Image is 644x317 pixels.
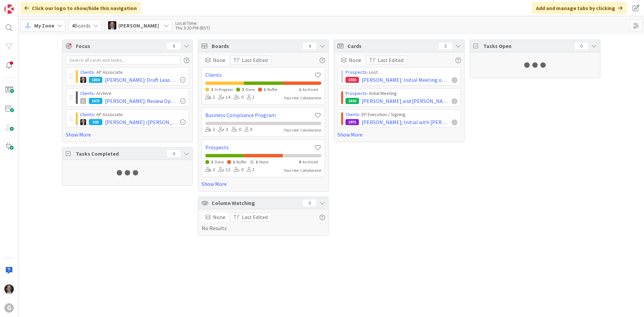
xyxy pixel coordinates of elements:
[303,159,318,164] span: Archived
[211,159,213,164] span: 1
[303,87,318,92] span: Archived
[215,159,224,164] span: Done
[259,159,268,164] span: None
[105,97,177,105] span: [PERSON_NAME]: Review Operating Agreements [PERSON_NAME]
[218,94,230,101] div: 14
[66,130,189,139] a: Show More
[213,56,225,64] span: None
[205,94,215,101] div: 2
[118,21,159,30] span: [PERSON_NAME]
[242,87,244,92] span: 2
[213,213,225,221] span: None
[80,119,86,125] img: BG
[205,71,314,79] a: Clients
[80,77,86,83] img: BG
[247,94,255,101] div: 1
[218,166,230,173] div: 12
[532,2,627,14] div: Add and manage tabs by clicking
[4,4,14,14] img: Visit kanbanzone.com
[345,90,457,97] div: › Initial Meeting
[205,111,314,119] a: Business Compliance Program
[347,42,435,50] span: Cards
[345,77,359,83] div: 1015
[349,56,361,64] span: None
[205,166,215,173] div: 2
[105,76,177,84] span: [PERSON_NAME]: Draft Leases [PERSON_NAME]
[247,166,255,173] div: 1
[76,150,164,158] span: Tasks Completed
[80,69,94,75] a: Clients
[284,95,321,101] div: Your role: Collaborator
[234,166,244,173] div: 0
[233,159,235,164] span: 1
[230,56,271,64] button: Last Edited
[246,87,255,92] span: Done
[362,76,449,84] span: [PERSON_NAME]: Initial Meeting on TBD with [PERSON_NAME]
[230,213,271,221] button: Last Edited
[362,97,449,105] span: [PERSON_NAME] and [PERSON_NAME]: Initial Meeting on 5/9 with [PERSON_NAME]
[245,126,252,133] div: 0
[212,199,300,207] span: Column Watching
[66,56,180,64] input: Search all cards and tasks...
[80,111,94,117] a: Clients
[242,213,268,221] span: Last Edited
[575,43,588,49] div: 0
[234,94,244,101] div: 0
[89,98,102,104] div: 1875
[4,284,14,294] img: JT
[202,180,325,188] a: Show More
[76,42,162,50] span: Focus
[378,56,404,64] span: Last Edited
[345,69,367,75] a: Prospects
[264,87,266,92] span: 1
[299,159,301,164] span: 0
[80,90,185,97] div: › Archive
[345,98,359,104] div: 1830
[80,111,185,118] div: › AP Associate
[256,159,258,164] span: 2
[299,87,301,92] span: 1
[105,118,177,126] span: [PERSON_NAME] ([PERSON_NAME]) Meeting on [DATE] with [PERSON_NAME]/ LMPS Meeting 5/6
[345,111,359,117] a: Clients
[175,21,210,25] div: Local Time:
[89,119,102,125] div: 503
[80,90,94,96] a: Clients
[72,21,91,30] span: Boards
[337,130,461,139] a: Show More
[212,42,300,50] span: Boards
[231,126,241,133] div: 0
[34,21,54,30] span: My Zone
[345,111,457,118] div: › EP Execution / Signing
[4,303,14,313] div: G
[345,119,359,125] div: 1975
[80,69,185,76] div: › AP Associate
[345,69,457,76] div: › Lost
[439,43,452,49] div: 5
[72,22,74,29] b: 4
[89,77,102,83] div: 1850
[205,143,314,151] a: Prospects
[205,126,215,133] div: 2
[167,150,180,157] div: 0
[362,118,449,126] span: [PERSON_NAME]; Initial with [PERSON_NAME] on 6/10; Design Meeting 6/10; Draft Review: 6/23; Signi...
[242,56,268,64] span: Last Edited
[167,43,180,49] div: 6
[284,167,321,173] div: Your role: Collaborator
[211,87,213,92] span: 1
[108,21,116,30] img: JT
[175,25,210,30] div: Thu 3:20 PM (BST)
[202,213,325,232] div: No Results
[284,127,321,133] div: Your role: Collaborator
[345,90,367,96] a: Prospects
[366,56,407,64] button: Last Edited
[267,87,277,92] span: Buffer
[215,87,233,92] span: In Progress
[20,2,141,14] div: Click our logo to show/hide this navigation
[483,42,571,50] span: Tasks Open
[236,159,247,164] span: Buffer
[303,200,316,206] div: 0
[303,43,316,49] div: 4
[218,126,228,133] div: 3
